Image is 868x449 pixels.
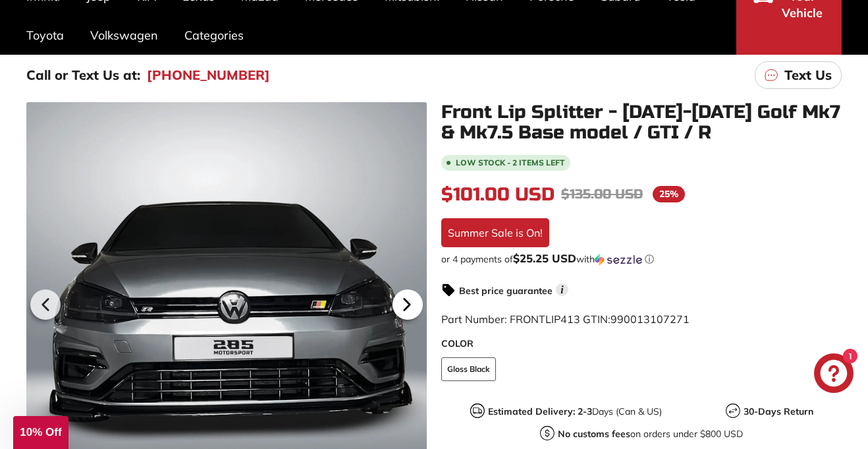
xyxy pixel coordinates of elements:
span: 25% [653,186,685,202]
img: Sezzle [595,254,642,266]
p: Text Us [784,65,832,85]
p: Days (Can & US) [488,405,662,419]
div: or 4 payments of with [441,253,842,266]
strong: 30-Days Return [744,405,813,417]
span: $101.00 USD [441,183,555,206]
div: 10% Off [13,416,68,449]
span: Low stock - 2 items left [456,159,565,167]
span: $135.00 USD [561,186,643,202]
a: Volkswagen [77,16,171,55]
strong: No customs fees [558,428,630,440]
div: Summer Sale is On! [441,218,549,247]
span: i [556,284,568,296]
p: on orders under $800 USD [558,427,743,441]
span: $25.25 USD [513,251,576,265]
strong: Estimated Delivery: 2-3 [488,405,592,417]
a: Text Us [755,61,842,89]
strong: Best price guarantee [459,285,553,297]
div: or 4 payments of$25.25 USDwithSezzle Click to learn more about Sezzle [441,253,842,266]
inbox-online-store-chat: Shopify online store chat [810,353,857,396]
p: Call or Text Us at: [26,65,140,85]
label: COLOR [441,337,842,351]
a: [PHONE_NUMBER] [147,65,270,85]
a: Categories [171,16,257,55]
span: 990013107271 [610,313,690,326]
span: Part Number: FRONTLIP413 GTIN: [441,313,690,326]
h1: Front Lip Splitter - [DATE]-[DATE] Golf Mk7 & Mk7.5 Base model / GTI / R [441,102,842,143]
span: 10% Off [20,426,61,438]
a: Toyota [13,16,77,55]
